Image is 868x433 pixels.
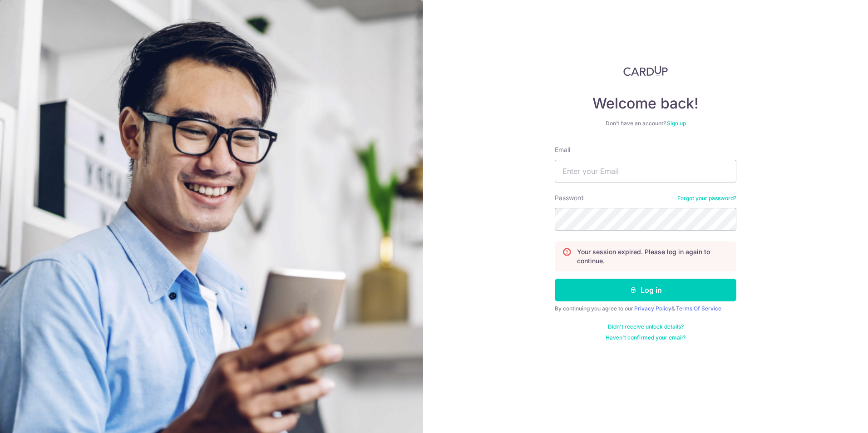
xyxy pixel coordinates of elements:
button: Log in [555,279,736,301]
a: Terms Of Service [676,305,721,312]
a: Forgot your password? [677,195,736,202]
a: Sign up [667,120,686,127]
a: Didn't receive unlock details? [608,323,684,330]
div: By continuing you agree to our & [555,305,736,312]
label: Password [555,193,584,202]
p: Your session expired. Please log in again to continue. [577,247,729,266]
img: CardUp Logo [623,65,668,76]
input: Enter your Email [555,160,736,182]
label: Email [555,145,570,154]
a: Haven't confirmed your email? [606,334,686,341]
h4: Welcome back! [555,94,736,113]
a: Privacy Policy [634,305,671,312]
div: Don’t have an account? [555,120,736,127]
